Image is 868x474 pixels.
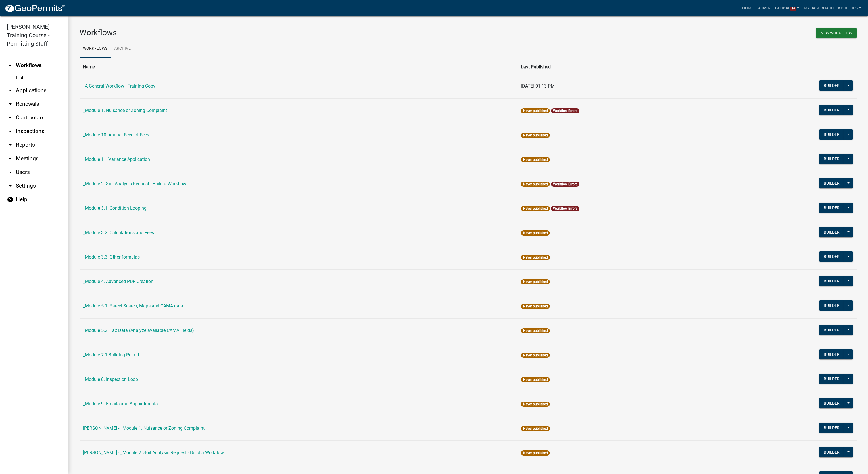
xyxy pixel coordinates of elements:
span: Never published [521,230,550,236]
button: New Workflow [816,28,857,38]
i: help [7,196,14,203]
a: _Module 3.2. Calculations and Fees [83,230,154,235]
button: Builder [819,227,844,237]
span: 30 [790,7,796,11]
i: arrow_drop_down [7,182,14,189]
button: Builder [819,300,844,311]
button: Builder [819,251,844,262]
a: Admin [756,3,773,14]
span: Never published [521,328,550,333]
span: Never published [521,206,550,211]
a: _Module 7.1 Building Permit [83,352,139,357]
span: Never published [521,304,550,309]
span: Never published [521,426,550,431]
button: Builder [819,80,844,91]
button: Builder [819,325,844,335]
button: Builder [819,105,844,115]
span: Never published [521,255,550,260]
a: _Module 5.2. Tax Data (Analyze available CAMA Fields) [83,328,194,333]
button: Builder [819,276,844,286]
button: Builder [819,423,844,433]
a: [PERSON_NAME] - _Module 2. Soil Analysis Request - Build a Workflow [83,450,224,455]
button: Builder [819,374,844,384]
a: _Module 8. Inspection Loop [83,377,138,382]
i: arrow_drop_up [7,62,14,69]
span: Never published [521,182,550,187]
a: _Module 4. Advanced PDF Creation [83,279,153,284]
a: [PERSON_NAME] - _Module 1. Nuisance or Zoning Complaint [83,425,205,431]
i: arrow_drop_down [7,114,14,121]
button: Builder [819,154,844,164]
a: Workflow Errors [553,207,577,211]
a: kphillips [836,3,863,14]
a: Workflow Errors [553,182,577,186]
a: Home [740,3,756,14]
button: Builder [819,447,844,457]
span: Never published [521,279,550,284]
a: _Module 3.3. Other formulas [83,254,140,260]
a: _Module 9. Emails and Appointments [83,401,158,406]
th: Last Published [518,60,734,74]
span: Never published [521,353,550,358]
span: Never published [521,377,550,382]
i: arrow_drop_down [7,155,14,162]
i: arrow_drop_down [7,169,14,176]
a: Global30 [773,3,802,14]
span: Never published [521,157,550,162]
button: Builder [819,178,844,188]
a: _Module 3.1. Condition Looping [83,205,147,211]
a: _Module 10. Annual Feedlot Fees [83,132,149,138]
a: _Module 2. Soil Analysis Request - Build a Workflow [83,181,186,186]
span: [DATE] 01:13 PM [521,83,555,89]
a: Workflow Errors [553,109,577,113]
a: _Module 5.1. Parcel Search, Maps and CAMA data [83,303,183,309]
i: arrow_drop_down [7,128,14,135]
a: Archive [111,40,134,58]
button: Builder [819,129,844,140]
button: Builder [819,349,844,359]
a: _Module 11. Variance Application [83,157,150,162]
a: _A General Workflow - Training Copy [83,83,155,89]
i: arrow_drop_down [7,101,14,107]
a: My Dashboard [802,3,836,14]
th: Name [80,60,518,74]
span: Never published [521,450,550,456]
h3: Workflows [80,28,464,38]
a: _Module 1. Nuisance or Zoning Complaint [83,108,167,113]
span: Never published [521,108,550,113]
span: Never published [521,402,550,407]
button: Builder [819,203,844,213]
button: Builder [819,398,844,408]
a: Workflows [80,40,111,58]
span: Never published [521,133,550,138]
i: arrow_drop_down [7,142,14,148]
i: arrow_drop_down [7,87,14,94]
